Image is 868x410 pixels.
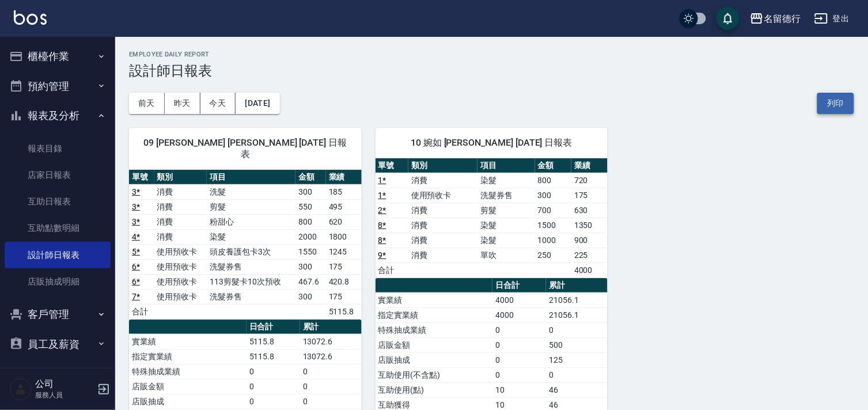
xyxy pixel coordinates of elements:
td: 頭皮養護包卡3次 [207,244,295,259]
td: 113剪髮卡10次預收 [207,274,295,289]
table: a dense table [129,170,362,320]
td: 使用預收卡 [408,188,478,203]
th: 單號 [376,158,408,173]
td: 染髮 [477,218,535,233]
th: 金額 [295,170,326,185]
td: 620 [326,214,362,229]
th: 類別 [408,158,478,173]
h3: 設計師日報表 [129,63,854,79]
td: 0 [300,379,362,394]
td: 0 [247,394,300,409]
td: 900 [571,233,608,248]
td: 單吹 [477,248,535,263]
th: 金額 [535,158,571,173]
td: 指定實業績 [376,307,493,322]
td: 合計 [376,263,408,278]
td: 互助使用(不含點) [376,367,493,382]
td: 店販抽成 [376,352,493,367]
button: 登出 [810,8,854,29]
td: 495 [326,199,362,214]
td: 13072.6 [300,349,362,364]
td: 特殊抽成業績 [376,322,493,337]
td: 0 [492,337,546,352]
td: 0 [492,352,546,367]
td: 使用預收卡 [154,244,207,259]
td: 46 [546,382,608,397]
td: 實業績 [129,334,247,349]
td: 5115.8 [247,349,300,364]
td: 5115.8 [247,334,300,349]
h2: Employee Daily Report [129,51,854,58]
a: 設計師日報表 [5,242,111,268]
td: 消費 [154,184,207,199]
td: 使用預收卡 [154,289,207,304]
button: 名留德行 [745,7,805,31]
td: 21056.1 [546,293,608,307]
div: 名留德行 [764,12,801,26]
th: 日合計 [247,320,300,335]
img: Person [9,378,32,401]
button: save [717,7,740,30]
td: 125 [546,352,608,367]
td: 175 [326,289,362,304]
td: 225 [571,248,608,263]
td: 420.8 [326,274,362,289]
td: 0 [300,364,362,379]
th: 業績 [571,158,608,173]
th: 單號 [129,170,154,185]
td: 店販金額 [129,379,247,394]
td: 300 [295,289,326,304]
td: 互助使用(點) [376,382,493,397]
td: 指定實業績 [129,349,247,364]
td: 洗髮 [207,184,295,199]
button: [DATE] [236,93,279,114]
td: 店販金額 [376,337,493,352]
a: 報表目錄 [5,135,111,162]
td: 消費 [408,203,478,218]
td: 0 [300,394,362,409]
td: 店販抽成 [129,394,247,409]
span: 09 [PERSON_NAME] [PERSON_NAME] [DATE] 日報表 [143,137,348,160]
td: 0 [492,367,546,382]
th: 業績 [326,170,362,185]
td: 550 [295,199,326,214]
td: 1245 [326,244,362,259]
td: 消費 [154,229,207,244]
td: 4000 [492,307,546,322]
th: 日合計 [492,278,546,293]
td: 0 [546,367,608,382]
button: 昨天 [165,93,200,114]
td: 500 [546,337,608,352]
td: 洗髮券售 [477,188,535,203]
img: Logo [14,10,47,25]
td: 21056.1 [546,307,608,322]
td: 0 [492,322,546,337]
td: 467.6 [295,274,326,289]
td: 1550 [295,244,326,259]
button: 商品管理 [5,359,111,389]
td: 1500 [535,218,571,233]
td: 630 [571,203,608,218]
a: 店販抽成明細 [5,268,111,295]
td: 消費 [408,173,478,188]
td: 185 [326,184,362,199]
button: 客戶管理 [5,299,111,329]
a: 互助日報表 [5,188,111,215]
td: 0 [546,322,608,337]
button: 前天 [129,93,165,114]
a: 互助點數明細 [5,215,111,241]
td: 染髮 [207,229,295,244]
td: 消費 [408,233,478,248]
td: 300 [535,188,571,203]
td: 0 [247,379,300,394]
span: 10 婉如 [PERSON_NAME] [DATE] 日報表 [389,137,594,149]
a: 店家日報表 [5,162,111,188]
td: 720 [571,173,608,188]
td: 300 [295,184,326,199]
td: 染髮 [477,233,535,248]
button: 今天 [200,93,236,114]
button: 報表及分析 [5,101,111,131]
td: 175 [571,188,608,203]
td: 800 [535,173,571,188]
td: 使用預收卡 [154,274,207,289]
